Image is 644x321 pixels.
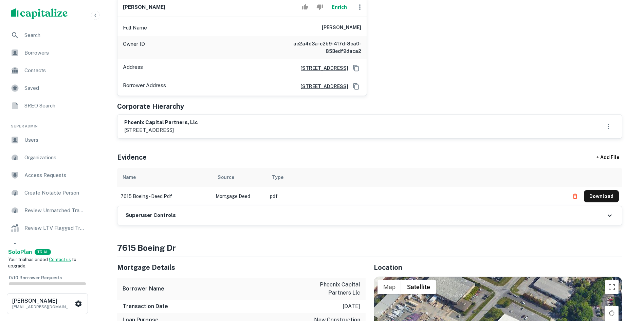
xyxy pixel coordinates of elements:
button: Copy Address [351,81,361,92]
th: Type [266,168,566,187]
a: Users [5,132,89,148]
h6: [PERSON_NAME] [123,3,165,11]
span: Search [24,31,85,39]
a: Contacts [5,62,89,79]
div: TRIAL [35,249,51,255]
span: Access Requests [24,171,85,179]
iframe: Chat Widget [610,267,644,299]
span: Users [24,136,85,144]
th: Name [117,168,212,187]
p: Address [123,63,143,73]
h6: phoenix capital partners, llc [124,119,198,126]
button: Rotate map clockwise [605,306,619,320]
p: Borrower Address [123,81,166,92]
button: Show street map [378,280,401,294]
h6: [PERSON_NAME] [12,298,73,304]
a: [STREET_ADDRESS] [295,83,348,90]
span: Saved [24,84,85,92]
span: 0 / 10 Borrower Requests [9,275,62,280]
h6: Borrower Name [123,285,164,293]
img: capitalize-logo.png [11,8,68,19]
a: Lender Admin View [5,238,89,254]
p: Full Name [123,24,147,32]
a: Organizations [5,149,89,166]
button: Delete file [569,191,581,202]
a: SoloPlan [8,248,32,256]
p: [EMAIL_ADDRESS][DOMAIN_NAME] [12,304,73,310]
h5: Mortgage Details [117,262,366,273]
td: 7615 boeing - deed.pdf [117,187,212,206]
p: [STREET_ADDRESS] [124,126,198,134]
td: Mortgage Deed [212,187,266,206]
a: Review LTV Flagged Transactions [5,220,89,236]
a: SREO Search [5,98,89,114]
div: Type [272,173,283,181]
span: Your trial has ended. to upgrade. [8,257,76,269]
h5: Evidence [117,152,147,162]
strong: Solo Plan [8,249,32,255]
h4: 7615 boeing dr [117,242,622,254]
button: Reject [314,0,326,14]
div: Name [123,173,136,181]
p: phoenix capital partners llc [299,281,360,297]
a: Saved [5,80,89,96]
h5: Corporate Hierarchy [117,101,184,112]
p: Owner ID [123,40,145,55]
h6: ae2a4d3a-c2b9-417d-8ca0-853edf9daca2 [280,40,361,55]
a: Contact us [49,257,71,262]
li: Super Admin [5,115,89,132]
td: pdf [266,187,566,206]
span: Create Notable Person [24,189,85,197]
a: Review Unmatched Transactions [5,202,89,219]
a: Access Requests [5,167,89,183]
button: [PERSON_NAME][EMAIL_ADDRESS][DOMAIN_NAME] [7,293,88,314]
button: Accept [299,0,311,14]
h5: Location [374,262,622,273]
a: Search [5,27,89,43]
div: + Add File [584,152,632,164]
h6: Transaction Date [123,302,168,310]
button: Enrich [329,0,350,14]
span: Review Unmatched Transactions [24,206,85,215]
p: [DATE] [343,302,360,310]
button: Copy Address [351,63,361,73]
h6: [PERSON_NAME] [322,24,361,32]
div: Source [218,173,234,181]
span: Borrowers [24,49,85,57]
th: Source [212,168,266,187]
span: Contacts [24,66,85,75]
span: Organizations [24,154,85,162]
button: Show satellite imagery [401,280,436,294]
span: Lender Admin View [24,242,85,250]
span: Review LTV Flagged Transactions [24,224,85,232]
div: scrollable content [117,168,622,206]
h6: Superuser Controls [126,212,176,219]
button: Download [584,190,619,202]
span: SREO Search [24,102,85,110]
a: Borrowers [5,45,89,61]
a: [STREET_ADDRESS] [295,64,348,72]
button: Toggle fullscreen view [605,280,619,294]
a: Create Notable Person [5,185,89,201]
